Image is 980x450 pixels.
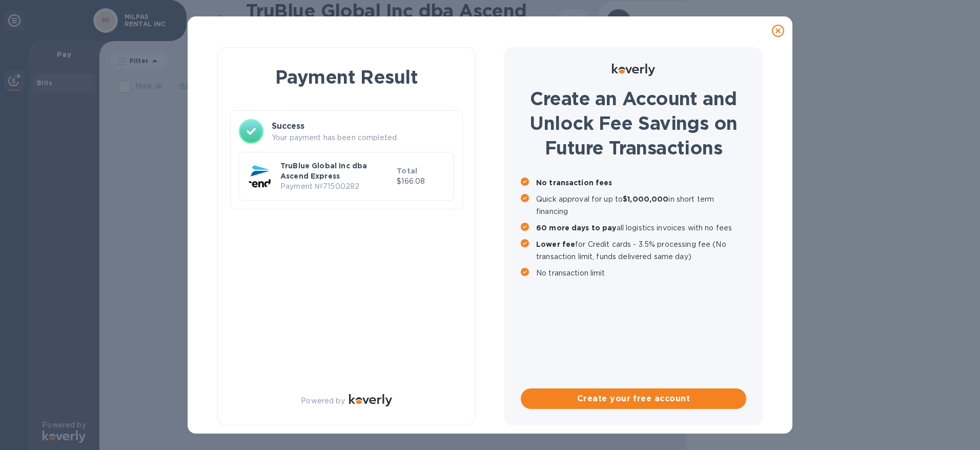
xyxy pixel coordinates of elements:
p: Quick approval for up to in short term financing [536,193,746,218]
p: Powered by [301,396,344,406]
img: Logo [612,64,655,76]
h1: Create an Account and Unlock Fee Savings on Future Transactions [521,86,746,160]
button: Create your free account [521,388,746,409]
p: Payment № 71500282 [280,181,393,192]
p: for Credit cards - 3.5% processing fee (No transaction limit, funds delivered same day) [536,238,746,263]
h1: Payment Result [234,64,459,90]
b: Lower fee [536,240,575,248]
p: $166.08 [397,176,445,187]
b: No transaction fees [536,179,612,187]
b: Total [397,167,417,175]
img: Logo [349,394,392,406]
p: all logistics invoices with no fees [536,222,746,234]
h3: Success [272,120,454,132]
span: Create your free account [529,393,738,405]
p: No transaction limit [536,267,746,279]
p: TruBlue Global Inc dba Ascend Express [280,161,393,181]
b: $1,000,000 [623,195,668,203]
b: 60 more days to pay [536,224,617,232]
p: Your payment has been completed. [272,132,454,143]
